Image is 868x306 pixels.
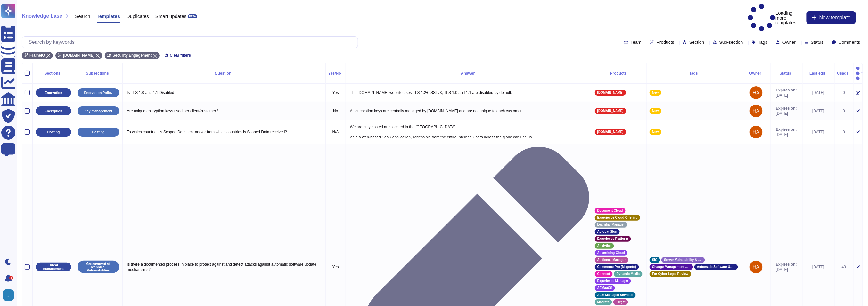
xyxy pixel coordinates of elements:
p: Are unique encryption keys used per client/customer? [125,107,323,115]
span: Sub-section [719,40,743,44]
span: New [652,130,659,134]
span: New template [819,15,851,20]
span: Marketo [597,301,610,304]
div: [DATE] [805,129,832,135]
div: Subsections [77,71,120,75]
span: Clear filters [170,53,191,57]
div: [DATE] [805,90,832,95]
span: [DATE] [776,111,797,116]
div: 49 [837,264,851,270]
span: [DOMAIN_NAME] [597,91,624,94]
input: Search by keywords [25,37,358,48]
span: Expires on: [776,127,797,132]
span: Templates [97,14,120,19]
span: New [652,109,659,113]
p: The [DOMAIN_NAME] website uses TLS 1.2+. SSLv3, TLS 1.0 and 1.1 are disabled by default. [348,89,589,97]
p: Hosting [92,130,104,134]
span: [DATE] [776,267,797,272]
div: Answer [348,71,589,75]
span: Security Engagement [112,53,152,57]
p: Encryption [45,91,62,95]
span: New [652,91,659,94]
p: Yes [328,90,343,95]
span: Experience Platform [597,237,628,240]
span: Experience Manager [597,279,628,283]
p: Is there a documented process in place to protect against and detect attacks against automatic so... [125,260,323,274]
span: [DOMAIN_NAME] [597,109,624,113]
p: No [328,108,343,114]
p: To which countries is Scoped Data sent and/or from which countries is Scoped Data received? [125,128,323,136]
p: N/A [328,129,343,135]
div: BETA [188,14,197,18]
span: Smart updates [155,14,187,19]
div: 5 [9,276,13,280]
div: 0 [837,108,851,114]
span: FrameIO [29,53,45,57]
span: Automatic Software Update Mechanisms [697,265,735,269]
span: Advertising Cloud [597,251,625,255]
p: We are only hosted and located in the [GEOGRAPHIC_DATA]. As a a web-based SaaS application, acces... [348,123,589,141]
span: For Cyber Legal Review [652,272,688,276]
div: [DATE] [805,108,832,114]
span: [DOMAIN_NAME] [597,130,624,134]
span: [DATE] [776,93,797,98]
div: Sections [35,71,71,75]
p: Threat management [38,263,69,270]
div: [DATE] [805,264,832,270]
span: Document Cloud [597,209,623,212]
div: 0 [837,129,851,135]
button: user [1,288,19,302]
img: user [3,289,14,301]
span: AEMaaCS [597,286,612,290]
span: Products [657,40,674,44]
img: user [750,126,763,138]
div: Tags [650,71,740,75]
span: Server Vulnerability & Hardening [664,258,702,262]
span: Owner [782,40,796,44]
p: Is TLS 1.0 and 1.1 Disabled [125,89,323,97]
span: [DATE] [776,132,797,137]
p: Encryption [45,109,62,113]
span: Status [811,40,824,44]
div: Last edit [805,71,832,75]
p: Key management [85,109,112,113]
span: Target [616,301,626,304]
span: Team [631,40,642,44]
span: Learning Manager [597,223,625,226]
div: Question [125,71,323,75]
p: Encryption Policy [84,91,113,95]
span: Search [75,14,90,19]
span: Analytics [597,244,611,247]
img: user [750,261,763,273]
span: SIG [652,258,658,262]
p: Hosting [47,130,60,134]
div: Products [595,71,644,75]
span: Connect [597,272,610,276]
span: AEM Managed Services [597,294,633,297]
span: Section [689,40,704,44]
span: Audience Manager [597,258,626,262]
p: Yes [328,264,343,270]
span: Knowledge base [22,13,62,19]
p: All encryption keys are centrally managed by [DOMAIN_NAME] and are not unique to each customer. [348,107,589,115]
span: Experience Cloud Offering [597,216,638,219]
div: 0 [837,90,851,95]
div: Usage [837,71,851,75]
span: Tags [758,40,768,44]
img: user [750,105,763,117]
p: Loading more templates... [748,4,803,32]
div: Yes/No [328,71,343,75]
div: Owner [745,71,768,75]
span: Duplicates [127,14,149,19]
span: Dynamic Media [617,272,640,276]
span: Commerce Pro (Magento) [597,265,636,269]
span: [DOMAIN_NAME] [63,53,95,57]
span: Expires on: [776,88,797,93]
div: Status [773,71,800,75]
span: Change Management Standard [652,265,691,269]
span: Acrobat Sign [597,230,617,233]
button: New template [807,11,856,24]
p: Management of Technical Vulnerabilities [80,262,117,272]
span: Comments [839,40,860,44]
img: user [750,86,763,99]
